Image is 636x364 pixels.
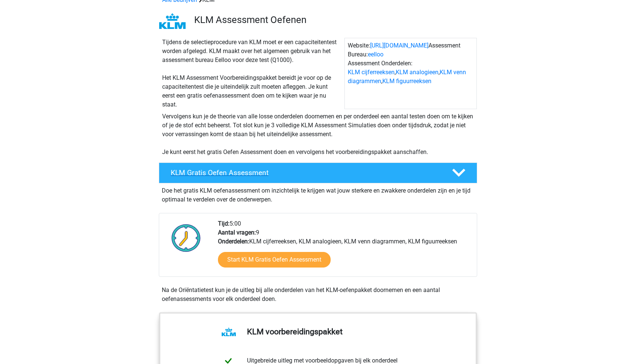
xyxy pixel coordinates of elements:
div: Website: Assessment Bureau: Assessment Onderdelen: , , , [344,38,477,109]
img: Klok [167,219,205,256]
div: Na de Oriëntatietest kun je de uitleg bij alle onderdelen van het KLM-oefenpakket doornemen en ee... [159,286,477,304]
div: Vervolgens kun je de theorie van alle losse onderdelen doornemen en per onderdeel een aantal test... [159,112,477,157]
a: eelloo [368,51,383,58]
div: Doe het gratis KLM oefenassessment om inzichtelijk te krijgen wat jouw sterkere en zwakkere onder... [159,183,477,204]
a: Start KLM Gratis Oefen Assessment [218,252,331,268]
div: 5:00 9 KLM cijferreeksen, KLM analogieen, KLM venn diagrammen, KLM figuurreeksen [212,219,476,276]
div: Tijdens de selectieprocedure van KLM moet er een capaciteitentest worden afgelegd. KLM maakt over... [159,38,344,109]
h4: KLM Gratis Oefen Assessment [171,168,440,177]
a: KLM Gratis Oefen Assessment [156,163,480,183]
b: Aantal vragen: [218,229,256,236]
a: KLM venn diagrammen [348,69,466,85]
a: KLM figuurreeksen [382,78,431,85]
a: [URL][DOMAIN_NAME] [370,42,428,49]
b: Onderdelen: [218,238,249,245]
h3: KLM Assessment Oefenen [194,14,471,26]
a: KLM cijferreeksen [348,69,395,76]
b: Tijd: [218,220,229,227]
a: KLM analogieen [396,69,439,76]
